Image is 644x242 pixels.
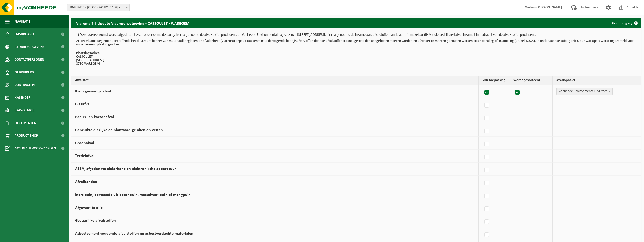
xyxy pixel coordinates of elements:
label: Afgewerkte olie [75,206,103,210]
p: 1) Deze overeenkomst wordt afgesloten tussen ondervermelde partij, hierna genoemd de afvalstoffen... [76,33,636,37]
label: Glasafval [75,102,91,106]
label: Klein gevaarlijk afval [75,89,111,93]
th: Afvalophaler [553,76,641,85]
span: Kalender [15,91,30,104]
span: Gebruikers [15,66,34,79]
label: Groenafval [75,141,94,145]
strong: Plaatsingsadres: [76,51,101,55]
label: AEEA, afgedankte elektrische en elektronische apparatuur [75,167,176,171]
h2: Vlarema 9 | Update Vlaamse wetgeving - CASSOULET - WAREGEM [71,18,194,28]
span: Vanheede Environmental Logistics [557,88,612,95]
span: Contracten [15,79,35,91]
label: Asbestcementhoudende afvalstoffen en asbestverdachte materialen [75,232,193,236]
span: 10-858444 - CASSOULET - WAREGEM [67,4,130,11]
p: CASSOULET [STREET_ADDRESS] 8790 WAREGEM [76,51,636,66]
a: Geef terug vrij [608,18,641,28]
label: Papier- en kartonafval [75,115,114,119]
span: Documenten [15,117,36,129]
th: Afvalstof [71,76,479,85]
span: Vanheede Environmental Logistics [556,88,613,95]
label: Afvalbanden [75,180,97,184]
strong: [PERSON_NAME] [537,6,562,9]
th: Van toepassing [479,76,509,85]
th: Wordt gesorteerd [509,76,553,85]
label: Gevaarlijke afvalstoffen [75,219,116,223]
label: Textielafval [75,154,94,158]
span: Acceptatievoorwaarden [15,142,56,155]
label: Inert puin, bestaande uit betonpuin, metselwerkpuin of mengpuin [75,193,191,197]
span: Rapportage [15,104,34,117]
p: 2) Het Vlaams Reglement betreffende het duurzaam beheer van materiaalkringlopen en afvalbeheer (V... [76,39,636,46]
span: Contactpersonen [15,53,44,66]
span: Product Shop [15,129,38,142]
label: Gebruikte dierlijke en plantaardige oliën en vetten [75,128,163,132]
span: 10-858444 - CASSOULET - WAREGEM [67,4,129,11]
span: Bedrijfsgegevens [15,41,44,53]
span: Dashboard [15,28,34,41]
span: Navigatie [15,15,30,28]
